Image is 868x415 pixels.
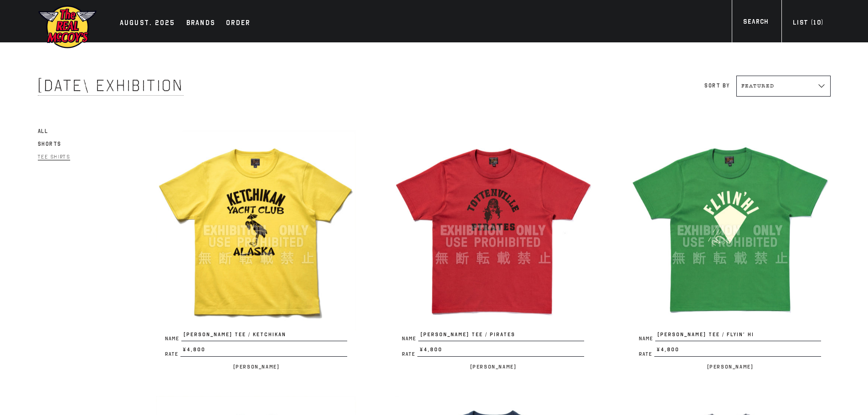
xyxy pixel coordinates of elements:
span: Name [639,336,655,341]
span: Rate [165,352,180,357]
img: JOE MCCOY TEE / KETCHIKAN [156,130,356,331]
a: JOE MCCOY TEE / KETCHIKAN Name[PERSON_NAME] TEE / KETCHIKAN Rate¥4,800 [PERSON_NAME] [156,130,356,372]
a: Tee Shirts [38,151,70,162]
p: [PERSON_NAME] [393,361,593,372]
a: List (10) [781,18,835,30]
span: [DATE] Exhibition [38,76,184,96]
span: [PERSON_NAME] TEE / PIRATES [418,331,584,342]
img: JOE MCCOY TEE / FLYIN’ HI [630,130,830,331]
a: AUGUST. 2025 [115,17,180,30]
span: Tee Shirts [38,154,70,160]
div: Brands [186,17,216,30]
span: Rate [639,352,654,357]
span: ¥4,800 [417,346,584,357]
div: AUGUST. 2025 [120,17,175,30]
span: ¥4,800 [654,346,821,357]
a: Order [221,17,255,30]
span: Name [165,336,181,341]
span: [PERSON_NAME] TEE / KETCHIKAN [181,331,347,342]
span: All [38,128,48,134]
span: Name [402,336,418,341]
img: mccoys-exhibition [38,5,97,49]
span: 10 [813,19,821,26]
img: JOE MCCOY TEE / PIRATES [393,130,593,331]
p: [PERSON_NAME] [156,361,356,372]
div: Order [226,17,250,30]
a: JOE MCCOY TEE / PIRATES Name[PERSON_NAME] TEE / PIRATES Rate¥4,800 [PERSON_NAME] [393,130,593,372]
span: Shorts [38,141,62,147]
span: [PERSON_NAME] TEE / FLYIN’ HI [655,331,821,342]
span: ¥4,800 [180,346,347,357]
label: Sort by [704,82,729,89]
a: Search [732,17,780,29]
a: Shorts [38,138,62,149]
span: Rate [402,352,417,357]
div: List ( ) [793,18,824,30]
p: [PERSON_NAME] [630,361,830,372]
a: JOE MCCOY TEE / FLYIN’ HI Name[PERSON_NAME] TEE / FLYIN’ HI Rate¥4,800 [PERSON_NAME] [630,130,830,372]
div: Search [743,17,768,29]
a: All [38,126,48,137]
